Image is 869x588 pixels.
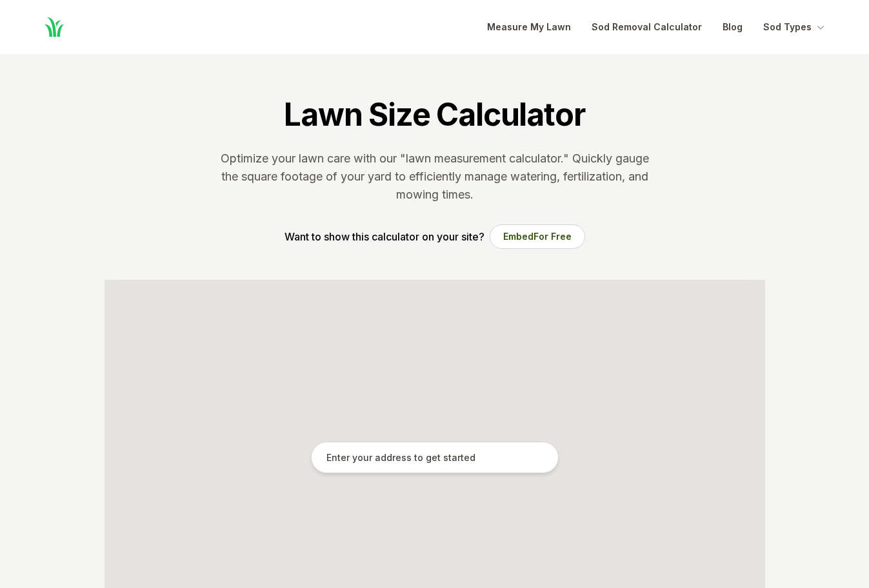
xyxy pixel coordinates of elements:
[285,229,484,244] p: Want to show this calculator on your site?
[284,95,584,134] h1: Lawn Size Calculator
[723,19,743,35] a: Blog
[763,19,827,35] button: Sod Types
[592,19,702,35] a: Sod Removal Calculator
[490,224,585,249] button: EmbedFor Free
[487,19,571,35] a: Measure My Lawn
[534,231,572,242] span: For Free
[311,442,559,474] input: Enter your address to get started
[218,150,652,204] p: Optimize your lawn care with our "lawn measurement calculator." Quickly gauge the square footage ...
